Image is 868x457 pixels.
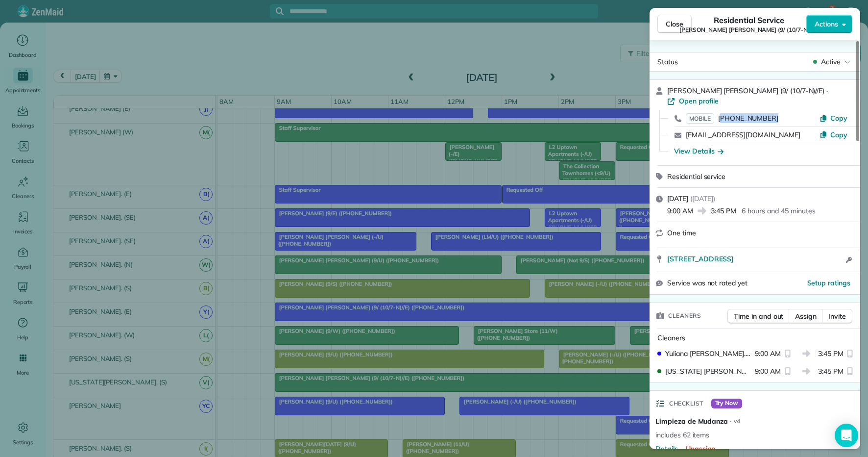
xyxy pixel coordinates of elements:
[657,333,685,342] span: Cleaners
[730,416,732,426] span: ⋅
[655,444,678,454] button: Details
[668,311,701,321] span: Cleaners
[830,114,847,123] span: Copy
[667,278,747,288] span: Service was not rated yet
[657,15,692,33] button: Close
[835,424,858,447] div: Open Intercom Messenger
[820,113,847,123] button: Copy
[655,416,728,426] span: Limpieza de Mudanza
[742,206,815,216] p: 6 hours and 45 minutes
[818,349,844,358] span: 3:45 PM
[807,278,851,288] button: Setup ratings
[667,96,719,106] a: Open profile
[822,309,852,324] button: Invite
[679,26,818,34] span: [PERSON_NAME] [PERSON_NAME] (9/ (10/7-N)//E)
[679,96,719,106] span: Open profile
[655,430,709,440] span: includes 62 items
[669,399,703,408] span: Checklist
[755,349,781,358] span: 9:00 AM
[686,113,778,123] a: MOBILE[PHONE_NUMBER]
[711,399,743,408] span: Try Now
[734,417,740,425] span: v4
[657,57,678,66] span: Status
[789,309,823,324] button: Assign
[667,172,725,181] span: Residential service
[830,130,847,139] span: Copy
[667,228,696,237] span: One time
[734,311,783,321] span: Time in and out
[667,86,824,95] span: [PERSON_NAME] [PERSON_NAME] (9/ (10/7-N)//E)
[667,206,693,216] span: 9:00 AM
[824,87,830,95] span: ·
[828,311,846,321] span: Invite
[821,57,841,67] span: Active
[843,254,854,266] button: Open access information
[665,366,751,376] span: [US_STATE] [PERSON_NAME]. (S)
[686,113,714,124] span: MOBILE
[711,206,736,216] span: 3:45 PM
[667,254,843,264] a: [STREET_ADDRESS]
[686,444,716,454] button: Unassign
[820,130,847,140] button: Copy
[807,279,851,287] span: Setup ratings
[665,349,751,358] span: Yuliana [PERSON_NAME]. (E)
[666,19,683,29] span: Close
[667,194,688,203] span: [DATE]
[667,254,734,264] span: [STREET_ADDRESS]
[714,14,784,26] span: Residential Service
[755,366,781,376] span: 9:00 AM
[690,194,715,203] span: ( [DATE] )
[818,366,844,376] span: 3:45 PM
[718,114,778,123] span: [PHONE_NUMBER]
[815,19,838,29] span: Actions
[686,130,800,139] a: [EMAIL_ADDRESS][DOMAIN_NAME]
[674,146,723,156] button: View Details
[727,309,790,324] button: Time in and out
[795,311,817,321] span: Assign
